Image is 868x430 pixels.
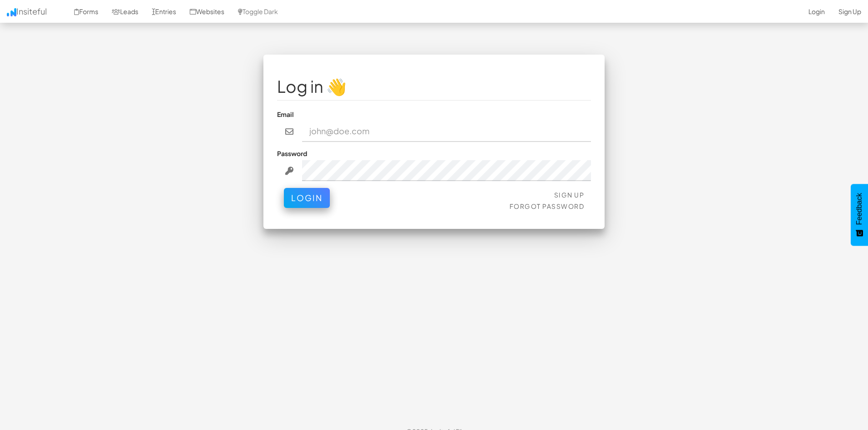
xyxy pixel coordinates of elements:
span: Feedback [855,193,863,225]
button: Feedback - Show survey [851,184,868,246]
label: Email [277,110,294,119]
h1: Log in 👋 [277,77,591,96]
button: Login [284,188,330,208]
img: icon.png [7,8,16,16]
input: john@doe.com [302,121,591,142]
label: Password [277,149,307,158]
a: Sign Up [554,191,585,199]
a: Forgot Password [510,202,585,210]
